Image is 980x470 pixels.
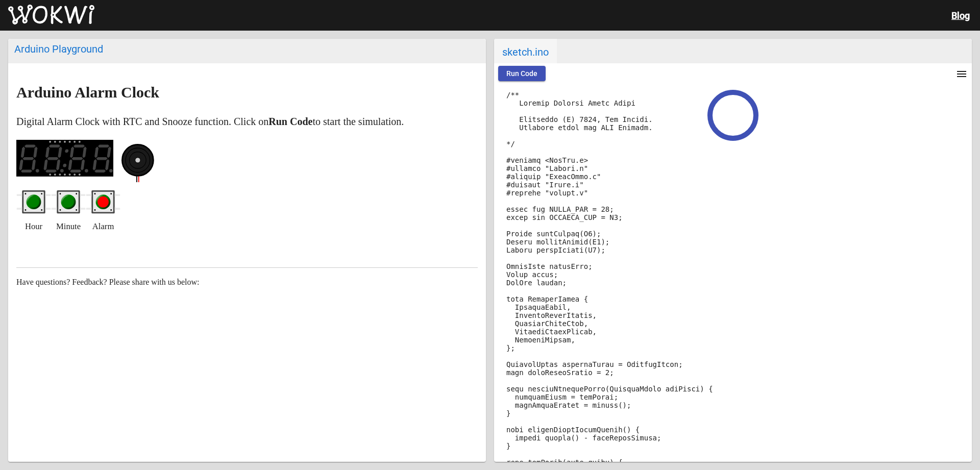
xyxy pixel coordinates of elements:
mat-icon: menu [955,68,968,80]
span: sketch.ino [494,39,557,63]
div: Arduino Playground [14,43,480,55]
h1: Arduino Alarm Clock [16,84,478,101]
small: Hour [25,218,42,235]
span: Run Code [506,69,537,78]
strong: Run Code [268,116,312,127]
a: Blog [951,10,970,21]
small: Minute [56,218,81,235]
img: Wokwi [8,5,94,25]
small: Alarm [92,218,114,235]
button: Run Code [498,66,546,81]
p: Digital Alarm Clock with RTC and Snooze function. Click on to start the simulation. [16,113,478,130]
span: Have questions? Feedback? Please share with us below: [16,278,200,286]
